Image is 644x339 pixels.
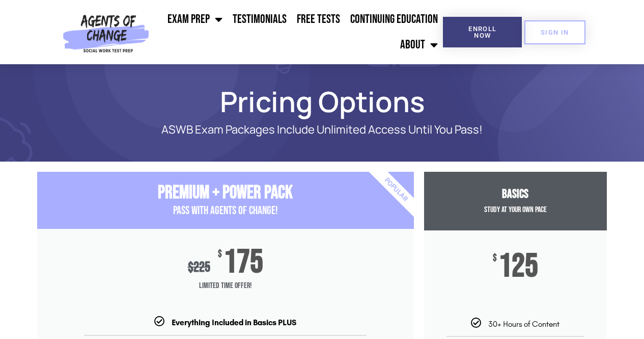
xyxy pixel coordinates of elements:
span: $ [218,249,222,259]
span: SIGN IN [541,29,569,36]
span: 125 [498,253,538,280]
a: Enroll Now [443,17,522,47]
p: ASWB Exam Packages Include Unlimited Access Until You Pass! [73,123,572,136]
h3: Basics [424,187,607,202]
span: PASS with AGENTS OF CHANGE! [173,204,278,218]
nav: Menu [153,7,443,58]
div: Popular [337,131,455,249]
span: $ [493,253,497,264]
span: Study at your Own Pace [484,205,547,215]
a: About [395,32,443,58]
h1: Pricing Options [32,90,612,113]
a: SIGN IN [524,20,585,44]
span: 30+ Hours of Content [488,319,559,329]
div: 225 [188,259,210,276]
span: $ [188,259,193,276]
a: Testimonials [228,7,292,32]
h3: Premium + Power Pack [37,182,414,204]
span: 175 [223,249,263,276]
span: Limited Time Offer! [37,276,414,296]
a: Continuing Education [345,7,443,32]
a: Free Tests [292,7,345,32]
b: Everything Included in Basics PLUS [172,318,296,327]
span: Enroll Now [459,25,506,39]
a: Exam Prep [162,7,228,32]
